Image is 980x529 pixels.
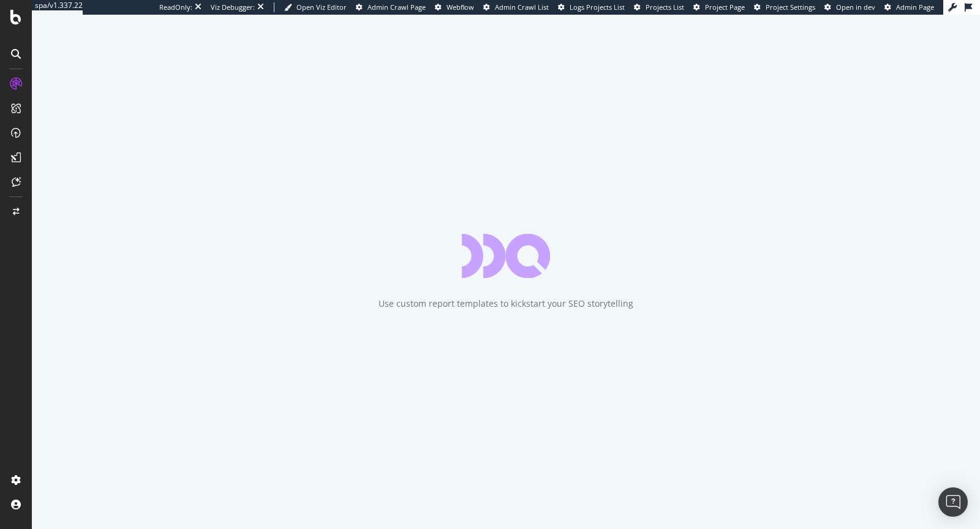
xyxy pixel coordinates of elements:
span: Admin Crawl List [495,2,549,12]
a: Projects List [634,2,684,12]
a: Admin Crawl List [483,2,549,12]
span: Projects List [646,2,684,12]
span: Open in dev [836,2,875,12]
a: Admin Crawl Page [356,2,426,12]
div: ReadOnly: [159,2,192,12]
div: Viz Debugger: [211,2,255,12]
a: Open Viz Editor [284,2,347,12]
a: Admin Page [884,2,934,12]
div: animation [462,234,550,278]
span: Project Settings [766,2,815,12]
a: Open in dev [824,2,875,12]
span: Admin Page [896,2,934,12]
span: Open Viz Editor [296,2,347,12]
span: Webflow [447,2,474,12]
a: Logs Projects List [558,2,625,12]
span: Logs Projects List [570,2,625,12]
a: Project Settings [754,2,815,12]
div: Open Intercom Messenger [938,487,968,517]
span: Admin Crawl Page [367,2,426,12]
span: Project Page [705,2,745,12]
div: Use custom report templates to kickstart your SEO storytelling [379,298,633,310]
a: Project Page [693,2,745,12]
a: Webflow [435,2,474,12]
